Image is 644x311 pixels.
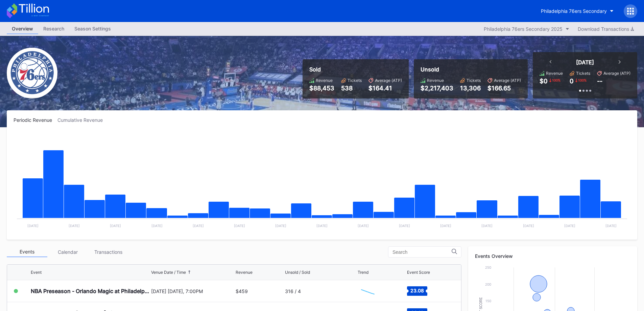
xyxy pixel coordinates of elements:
text: 23.08 [410,288,424,293]
text: [DATE] [440,224,451,228]
div: 100 % [577,77,587,83]
text: [DATE] [151,224,163,228]
text: [DATE] [564,224,575,228]
div: $2,217,403 [421,85,453,92]
button: Philadelphia 76ers Secondary [536,5,619,17]
a: Season Settings [69,24,116,34]
div: Average (ATP) [603,71,630,76]
a: Research [38,24,69,34]
div: Periodic Revenue [14,117,57,123]
text: [DATE] [358,224,369,228]
div: Event Score [407,270,430,275]
div: Average (ATP) [494,78,521,83]
div: Research [38,24,69,34]
div: Tickets [576,71,590,76]
a: Overview [7,24,38,34]
div: Revenue [546,71,563,76]
text: [DATE] [234,224,245,228]
div: Revenue [316,78,333,83]
input: Search [392,249,452,255]
div: Season Settings [69,24,116,34]
div: Events [7,247,47,257]
text: [DATE] [605,224,617,228]
text: 150 [485,299,491,303]
div: Philadelphia 76ers Secondary 2025 [484,26,563,32]
text: [DATE] [316,224,328,228]
div: Transactions [88,247,128,257]
div: Trend [358,270,368,275]
div: [DATE] [DATE], 7:00PM [151,288,234,294]
div: 100 % [551,77,561,83]
div: Revenue [236,270,253,275]
div: Unsold [421,66,521,73]
div: -- [597,77,602,85]
div: $0 [540,77,548,85]
div: $459 [236,288,248,294]
div: Revenue [427,78,444,83]
svg: Chart title [358,283,378,299]
button: Philadelphia 76ers Secondary 2025 [480,24,573,34]
div: 13,306 [460,85,481,92]
button: Download Transactions [574,24,637,34]
div: Events Overview [475,253,630,259]
div: Unsold / Sold [285,270,310,275]
text: [DATE] [27,224,39,228]
text: [DATE] [399,224,410,228]
div: NBA Preseason - Orlando Magic at Philadelphia 76ers [31,288,149,294]
div: 538 [341,85,362,92]
div: [DATE] [576,59,594,66]
div: Cumulative Revenue [57,117,108,123]
svg: Chart title [14,131,630,233]
text: [DATE] [69,224,80,228]
div: $88,453 [309,85,334,92]
div: Sold [309,66,402,73]
text: [DATE] [193,224,204,228]
text: [DATE] [523,224,534,228]
div: Venue Date / Time [151,270,186,275]
div: Event [31,270,42,275]
text: [DATE] [481,224,493,228]
div: Tickets [348,78,362,83]
div: 316 / 4 [285,288,301,294]
div: Average (ATP) [375,78,402,83]
img: Philadelphia_76ers.png [7,48,57,98]
div: $164.41 [368,85,402,92]
div: $166.65 [487,85,521,92]
div: Download Transactions [578,26,634,32]
text: 200 [485,282,491,286]
text: [DATE] [275,224,286,228]
div: Philadelphia 76ers Secondary [541,8,607,14]
text: 250 [485,265,491,269]
text: [DATE] [110,224,121,228]
div: Tickets [467,78,481,83]
div: 0 [570,77,574,85]
div: Calendar [47,247,88,257]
